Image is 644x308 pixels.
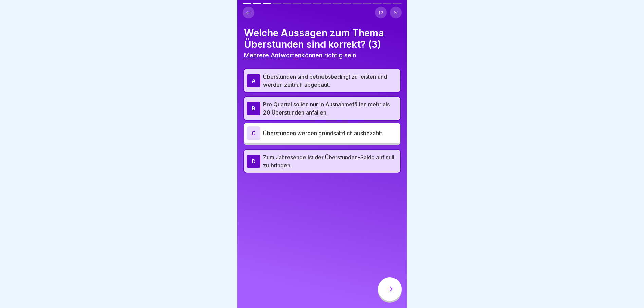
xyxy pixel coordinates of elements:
p: Überstunden sind betriebsbedingt zu leisten und werden zeitnah abgebaut. [263,73,398,89]
div: C [247,126,260,140]
div: A [247,74,260,87]
span: Mehrere Antworten [244,52,301,59]
p: können richtig sein [244,52,400,59]
h4: Welche Aussagen zum Thema Überstunden sind korrekt? (3) [244,27,400,50]
div: B [247,102,260,115]
p: Pro Quartal sollen nur in Ausnahmefällen mehr als 20 Überstunden anfallen. [263,100,398,117]
div: D [247,155,260,168]
p: Zum Jahresende ist der Überstunden-Saldo auf null zu bringen. [263,153,398,169]
p: Überstunden werden grundsätzlich ausbezahlt. [263,129,398,137]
